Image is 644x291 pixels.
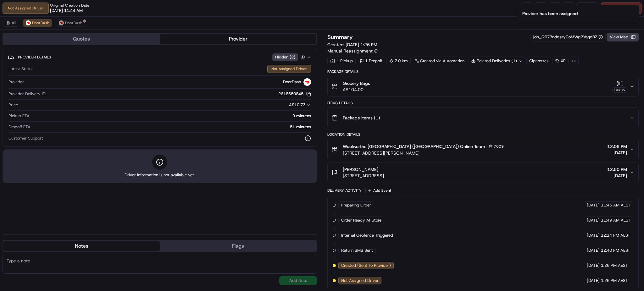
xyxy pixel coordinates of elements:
span: [STREET_ADDRESS] [343,173,384,179]
button: Woolworths [GEOGRAPHIC_DATA] ([GEOGRAPHIC_DATA]) Online Team7009[STREET_ADDRESS][PERSON_NAME]12:0... [328,139,638,160]
button: Package Items (1) [328,108,638,128]
span: 11:45 AM AEST [601,202,630,208]
button: Pickup [612,80,627,93]
div: 1 Pickup [327,57,356,65]
span: [DATE] [587,248,600,253]
span: Hidden ( 2 ) [275,54,295,60]
button: Provider DetailsHidden (2) [8,52,312,62]
button: DoorDash [23,19,52,27]
span: Grocery Bags [343,80,370,86]
button: Provider [160,34,316,44]
div: Delivery Activity [327,188,362,193]
span: Original Creation Date [50,3,89,8]
div: 51 minutes [33,124,311,130]
span: Dropoff ETA [8,124,31,130]
span: Provider Details [18,55,51,60]
a: Created via Automation [412,57,467,65]
span: Not Assigned Driver [341,278,379,283]
button: All [3,19,19,27]
div: Package Details [327,69,639,74]
span: Return SMS Sent [341,248,373,253]
span: [DATE] [587,202,600,208]
span: 12:50 PM [607,166,627,173]
span: [STREET_ADDRESS][PERSON_NAME] [343,150,506,156]
span: Internal Geofence Triggered [341,233,393,238]
span: Price [8,102,18,108]
span: Order Ready At Store [341,217,381,223]
button: Manual Reassignment [327,48,378,54]
span: A$104.00 [343,86,370,93]
div: Provider has been assigned [522,10,578,17]
div: Related Deliveries (1) [469,57,525,65]
span: DoorDash [283,79,301,85]
button: Add Event [365,187,393,194]
span: 1:26 PM AEST [601,278,628,283]
span: Package Items ( 1 ) [343,115,380,121]
button: [PERSON_NAME][STREET_ADDRESS]12:50 PM[DATE] [328,162,638,183]
span: [DATE] [587,263,600,268]
span: [DATE] [587,233,600,238]
span: [PERSON_NAME] [343,166,378,173]
span: Preparing Order [341,202,371,208]
span: [DATE] [607,173,627,179]
button: job_QR73ndqsayCoMWg2YqgdBZ [533,34,603,40]
img: doordash_logo_v2.png [303,78,311,86]
span: 12:40 PM AEST [601,248,630,253]
div: Cigarettes [526,57,551,65]
div: XP [552,57,569,65]
span: Customer Support [8,135,43,141]
div: 9 minutes [32,113,311,119]
span: [DATE] [607,150,627,156]
button: Quotes [3,34,160,44]
div: 2.0 km [386,57,411,65]
img: doordash_logo_v2.png [26,20,31,25]
button: Grocery BagsA$104.00Pickup [328,76,638,96]
span: DoorDash [65,20,82,25]
span: Created: [327,41,377,48]
span: 12:14 PM AEST [601,233,630,238]
button: Hidden (2) [272,53,307,61]
img: doordash_logo_v2.png [59,20,64,25]
div: Items Details [327,101,639,106]
span: 12:06 PM [607,143,627,150]
span: Latest Status [8,66,33,72]
span: [DATE] 11:44 AM [50,8,83,14]
span: [DATE] [587,278,600,283]
span: Pickup ETA [8,113,30,119]
span: Created (Sent To Provider) [341,263,391,268]
button: Flags [160,241,316,251]
div: 1 Dropoff [357,57,385,65]
span: [DATE] [587,217,600,223]
div: Location Details [327,132,639,137]
span: Driver information is not available yet. [125,172,195,178]
button: Notes [3,241,160,251]
span: Manual Reassignment [327,48,373,54]
span: Provider Delivery ID [8,91,46,97]
span: [DATE] 1:26 PM [346,42,377,47]
span: 11:49 AM AEST [601,217,630,223]
span: Woolworths [GEOGRAPHIC_DATA] ([GEOGRAPHIC_DATA]) Online Team [343,143,485,150]
h3: Summary [327,34,353,40]
span: 7009 [494,144,504,149]
span: 1:26 PM AEST [601,263,628,268]
button: DoorDash [56,19,85,27]
span: A$10.73 [289,102,305,107]
button: 2618650845 [278,91,311,97]
button: View Map [607,33,639,41]
div: Pickup [612,87,627,93]
span: DoorDash [32,20,49,25]
span: Provider [8,79,24,85]
button: A$10.73 [256,102,311,108]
